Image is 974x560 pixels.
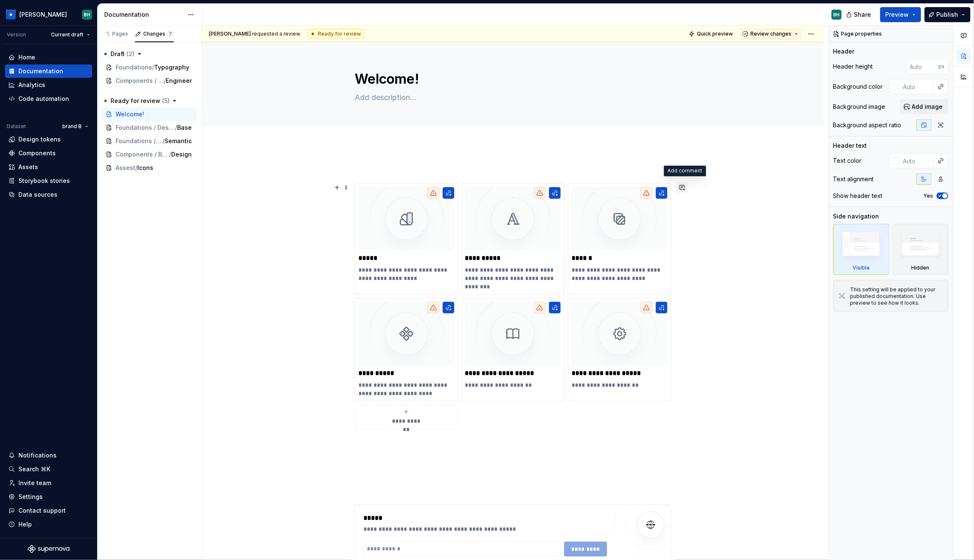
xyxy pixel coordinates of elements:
div: Changes [143,31,174,37]
div: [PERSON_NAME] [19,10,67,19]
div: Background aspect ratio [833,121,902,129]
div: Hidden [893,224,949,275]
span: Add image [912,103,943,111]
span: Components / Button [116,77,164,85]
div: Text alignment [833,175,874,183]
button: Search ⌘K [5,462,92,476]
span: Publish [937,10,959,19]
button: Add image [900,99,948,114]
img: 17b30f93-2c0b-48ec-a24e-c2b8b1add689.png [358,302,454,365]
span: / [169,150,171,159]
div: Assets [18,163,38,171]
span: Foundations [116,63,152,72]
div: Documentation [18,67,63,75]
span: Design [171,150,192,159]
a: Analytics [5,78,92,92]
div: BH [84,11,90,18]
textarea: Welcome! [353,69,670,89]
span: 7 [167,31,174,37]
span: Preview [886,10,909,19]
div: Header text [833,141,867,150]
button: Publish [925,7,971,22]
button: Share [842,7,877,22]
span: Icons [137,164,153,172]
img: 14b8ef7f-fe9d-4c7f-9a7f-3a537c899d3b.png [572,302,667,365]
a: Welcome! [102,108,197,121]
span: / [152,63,154,72]
div: Pages [104,31,128,37]
button: Help [5,518,92,531]
a: Components / Button/Engineer [102,74,197,87]
div: Hidden [912,265,930,271]
span: Share [854,10,871,19]
div: Ready for review [308,29,364,39]
button: [PERSON_NAME]BH [2,5,95,23]
button: Draft (2) [102,47,197,61]
span: / [175,123,177,132]
div: Design tokens [18,135,61,144]
span: Foundations / Design tokens [116,123,175,132]
span: Draft [111,50,134,58]
span: / [164,77,166,85]
div: Background image [833,103,886,111]
button: Notifications [5,449,92,462]
div: Text color [833,157,862,165]
button: Quick preview [686,28,737,40]
div: Data sources [18,190,57,199]
span: Assest [116,164,135,172]
button: Contact support [5,504,92,517]
a: Foundations / Design tokens/Semantic [102,134,197,148]
p: px [939,63,945,70]
span: / [162,137,165,145]
span: Welcome! [116,110,144,118]
img: b520f683-daa6-437b-95f1-226f1e138359.png [465,302,561,365]
svg: Supernova Logo [28,545,70,553]
div: Settings [18,493,43,501]
div: Components [18,149,56,157]
div: Side navigation [833,212,879,221]
span: Foundations / Design tokens [116,137,162,145]
span: Review changes [750,31,791,37]
span: brand B [62,123,82,130]
a: Code automation [5,92,92,105]
span: Base [177,123,192,132]
button: Ready for review (5) [102,94,197,108]
input: Auto [900,153,934,168]
input: Auto [907,59,939,74]
div: Background color [833,82,883,91]
div: Notifications [18,451,57,460]
a: Assets [5,160,92,174]
div: Code automation [18,95,69,103]
a: Storybook stories [5,174,92,188]
img: f6e3719e-8f8f-4a87-804e-fd5b7508e3da.png [572,187,667,251]
a: Settings [5,490,92,503]
a: Assest/Icons [102,161,197,175]
span: Semantic [165,137,192,145]
div: Header [833,47,855,56]
span: ( 5 ) [162,97,170,104]
span: [PERSON_NAME] [209,31,251,37]
span: / [135,164,137,172]
input: Auto [900,79,934,94]
a: Invite team [5,476,92,490]
div: Version [7,31,26,38]
span: requested a review. [209,31,301,37]
span: Engineer [166,77,192,85]
span: ( 2 ) [126,50,134,57]
span: Components / Button [116,150,169,159]
div: Analytics [18,81,45,89]
div: Search ⌘K [18,465,50,473]
img: 049812b6-2877-400d-9dc9-987621144c16.png [6,10,16,20]
span: Typography [154,63,189,72]
span: Current draft [51,31,83,38]
div: Storybook stories [18,177,70,185]
a: Components [5,146,92,160]
div: Contact support [18,506,66,515]
a: Home [5,51,92,64]
div: Documentation [104,10,183,19]
a: Design tokens [5,133,92,146]
span: Ready for review [111,97,170,105]
div: Invite team [18,479,51,487]
button: Current draft [47,29,94,41]
a: Foundations/Typography [102,61,197,74]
